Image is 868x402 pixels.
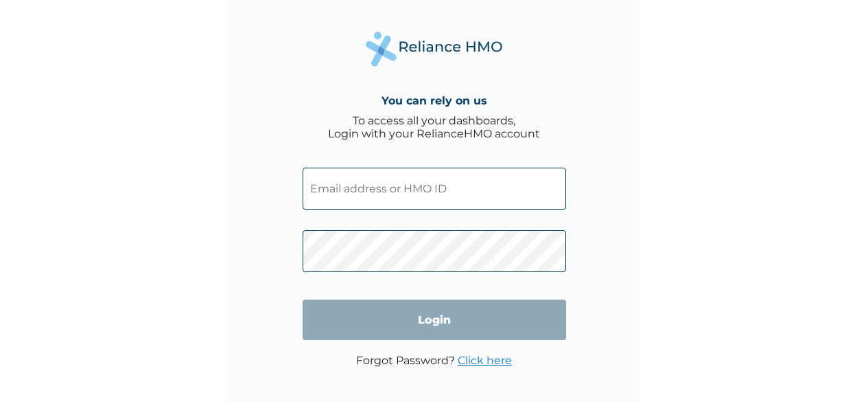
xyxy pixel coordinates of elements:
[303,300,566,340] input: Login
[366,32,503,67] img: Reliance Health's Logo
[356,354,512,367] p: Forgot Password?
[382,94,487,107] h4: You can rely on us
[458,354,512,367] a: Click here
[328,114,540,140] div: To access all your dashboards, Login with your RelianceHMO account
[303,168,566,210] input: Email address or HMO ID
